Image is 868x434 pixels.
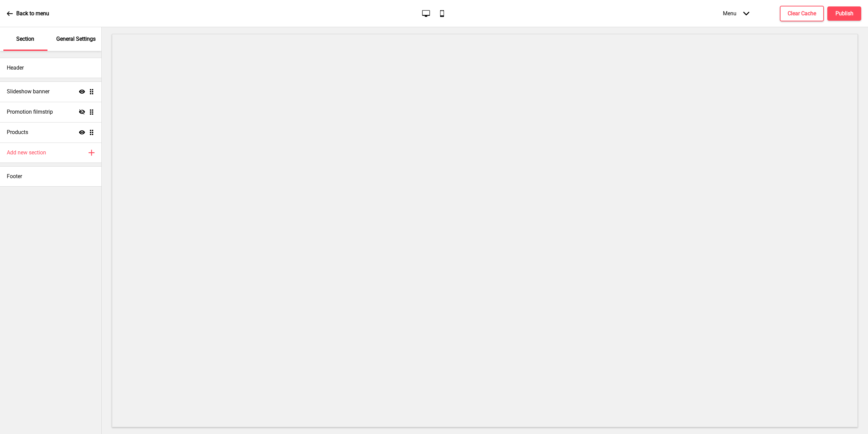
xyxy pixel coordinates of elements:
h4: Slideshow banner [7,88,50,95]
button: Publish [827,6,861,21]
h4: Add new section [7,149,46,156]
a: Back to menu [7,4,49,23]
h4: Products [7,129,28,136]
h4: Promotion filmstrip [7,108,53,116]
p: Section [16,35,34,43]
h4: Clear Cache [788,10,816,17]
h4: Header [7,64,24,72]
h4: Footer [7,173,22,180]
div: Menu [716,3,756,23]
h4: Publish [835,10,853,17]
button: Clear Cache [780,6,824,21]
p: Back to menu [16,10,49,17]
p: General Settings [56,35,96,43]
